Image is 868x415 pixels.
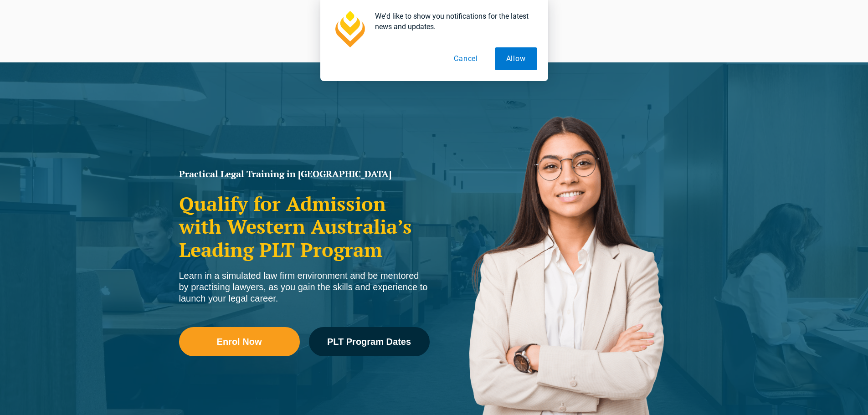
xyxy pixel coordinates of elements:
a: Enrol Now [179,327,300,356]
img: notification icon [331,11,368,47]
button: Allow [495,47,537,70]
a: PLT Program Dates [309,327,430,356]
button: Cancel [442,47,489,70]
div: Learn in a simulated law firm environment and be mentored by practising lawyers, as you gain the ... [179,270,430,304]
h2: Qualify for Admission with Western Australia’s Leading PLT Program [179,192,430,261]
div: We'd like to show you notifications for the latest news and updates. [368,11,537,32]
span: PLT Program Dates [327,337,411,346]
h1: Practical Legal Training in [GEOGRAPHIC_DATA] [179,169,430,179]
span: Enrol Now [217,337,262,346]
